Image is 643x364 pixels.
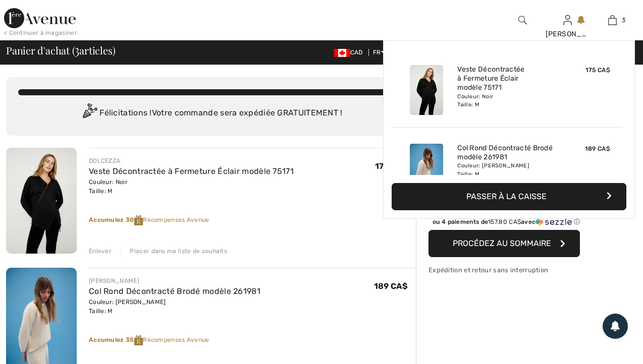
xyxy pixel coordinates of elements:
[89,276,260,285] div: [PERSON_NAME]
[457,65,557,93] a: Veste Décontractée à Fermeture Éclair modèle 75171
[18,103,404,124] div: Félicitations ! Votre commande sera expédiée GRATUITEMENT !
[89,336,143,343] strong: Accumulez 35
[89,177,294,196] div: Couleur: Noir Taille: M
[591,14,634,26] a: 3
[428,265,580,275] div: Expédition et retour sans interruption
[89,156,294,165] div: DOLCEZZA
[89,166,294,176] a: Veste Décontractée à Fermeture Éclair modèle 75171
[457,93,557,109] div: Couleur: Noir Taille: M
[457,162,557,178] div: Couleur: [PERSON_NAME] Taille: M
[428,217,580,230] div: ou 4 paiements de157.80 CA$avecSezzle Cliquez pour en savoir plus sur Sezzle
[4,8,76,28] img: 1ère Avenue
[79,103,99,124] img: Congratulation2.svg
[563,14,572,26] img: Mes infos
[608,14,617,26] img: Mon panier
[563,15,572,25] a: Se connecter
[4,28,77,37] div: < Continuer à magasiner
[453,238,551,248] span: Procédez au sommaire
[374,281,408,291] span: 189 CA$
[89,247,112,256] div: Enlever
[89,335,416,345] div: Récompenses Avenue
[334,49,367,56] span: CAD
[375,161,408,171] span: 175 CA$
[535,217,572,226] img: Sezzle
[89,286,260,296] a: Col Rond Décontracté Brodé modèle 261981
[6,148,77,254] img: Veste Décontractée à Fermeture Éclair modèle 75171
[488,218,521,225] span: 157.80 CA$
[433,217,580,226] div: ou 4 paiements de avec
[134,335,143,345] img: Reward-Logo.svg
[622,16,625,25] span: 3
[457,144,557,162] a: Col Rond Décontracté Brodé modèle 261981
[334,49,350,57] img: Canadian Dollar
[89,216,143,223] strong: Accumulez 30
[518,14,527,26] img: recherche
[89,297,260,316] div: Couleur: [PERSON_NAME] Taille: M
[373,49,386,56] span: FR
[134,215,143,225] img: Reward-Logo.svg
[410,65,443,115] img: Veste Décontractée à Fermeture Éclair modèle 75171
[546,29,590,39] div: [PERSON_NAME]
[410,144,443,194] img: Col Rond Décontracté Brodé modèle 261981
[428,230,580,257] button: Procédez au sommaire
[75,43,79,56] span: 3
[585,145,610,152] span: 189 CA$
[585,67,610,74] span: 175 CA$
[89,215,416,225] div: Récompenses Avenue
[121,247,227,256] div: Placer dans ma liste de souhaits
[6,45,115,55] span: Panier d'achat ( articles)
[392,183,626,210] button: Passer à la caisse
